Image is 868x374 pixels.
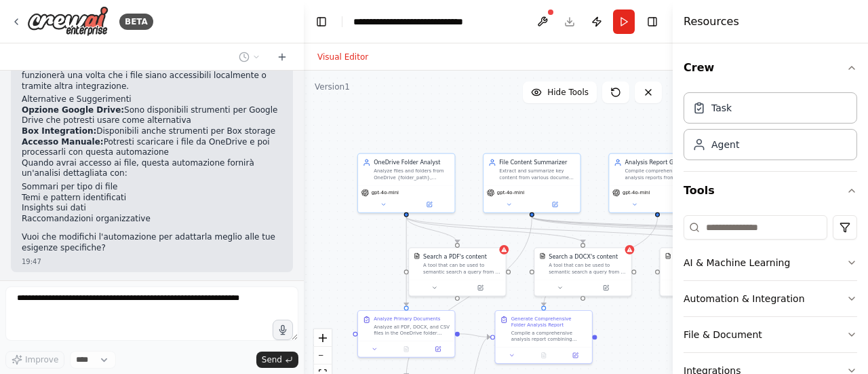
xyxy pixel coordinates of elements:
[497,189,524,195] span: gpt-4o-mini
[27,6,108,37] img: Logo
[357,310,456,358] div: Analyze Primary DocumentsAnalyze all PDF, DOCX, and CSV files in the OneDrive folder {folder_path...
[402,217,712,243] g: Edge from 750967bb-a314-4f29-8af2-967d53dfa393 to f1f7cee1-157a-4f23-870d-34b13819842b
[22,105,282,126] li: Sono disponibili strumenti per Google Drive che potresti usare come alternativa
[684,245,857,280] button: AI & Machine Learning
[623,189,650,195] span: gpt-4o-mini
[608,153,707,213] div: Analysis Report GeneratorCompile comprehensive analysis reports from file content analysis result...
[665,253,671,259] img: CSVSearchTool
[314,347,332,364] button: zoom out
[423,253,487,261] div: Search a PDF's content
[423,262,501,275] div: A tool that can be used to semantic search a query from a PDF's content.
[314,329,332,347] button: zoom in
[22,137,104,147] strong: Accesso Manuale:
[271,49,293,65] button: Start a new chat
[684,317,857,352] button: File & Document
[625,168,701,181] div: Compile comprehensive analysis reports from file content analysis results. Create structured repo...
[22,94,282,105] h2: Alternative e Suggerimenti
[539,253,545,259] img: DOCXSearchTool
[499,168,575,181] div: Extract and summarize key content from various document types including text files, JSON, XML, an...
[511,316,587,329] div: Generate Comprehensive Folder Analysis Report
[22,182,282,193] li: Sommari per tipo di file
[22,158,282,179] p: Quando avrai accesso ai file, questa automazione fornirà un'analisi dettagliata con:
[402,217,587,243] g: Edge from 750967bb-a314-4f29-8af2-967d53dfa393 to 286073c5-2ed8-4e89-a741-4edbad83b993
[549,253,618,261] div: Search a DOCX's content
[309,49,376,65] button: Visual Editor
[22,232,282,253] p: Vuoi che modifichi l'automazione per adattarla meglio alle tue esigenze specifiche?
[625,159,701,167] div: Analysis Report Generator
[22,193,282,204] li: Temi e pattern identificati
[684,172,857,210] button: Tools
[458,283,502,293] button: Open in side panel
[22,257,282,267] div: 19:47
[684,49,857,87] button: Crew
[402,217,410,306] g: Edge from 750967bb-a314-4f29-8af2-967d53dfa393 to 86f1f735-21ae-4239-9e56-48941a48566c
[711,138,739,151] div: Agent
[22,105,124,115] strong: Opzione Google Drive:
[658,200,703,209] button: Open in side panel
[684,281,857,316] button: Automation & Integration
[523,81,597,103] button: Hide Tools
[414,253,420,259] img: PDFSearchTool
[25,354,58,365] span: Improve
[659,247,757,296] div: CSVSearchTool
[527,351,560,360] button: No output available
[483,153,581,213] div: File Content SummarizerExtract and summarize key content from various document types including te...
[460,330,490,341] g: Edge from 86f1f735-21ae-4239-9e56-48941a48566c to c27deed1-e8ea-4ccf-956f-008441135d3e
[372,189,399,195] span: gpt-4o-mini
[5,351,64,369] button: Improve
[684,14,739,30] h4: Resources
[312,12,331,31] button: Hide left sidebar
[374,168,450,181] div: Analyze files and folders from OneDrive {folder_path}, identifying file types, content summaries,...
[425,344,452,354] button: Open in side panel
[549,262,627,275] div: A tool that can be used to semantic search a query from a DOCX's content.
[534,247,632,296] div: DOCXSearchToolSearch a DOCX's contentA tool that can be used to semantic search a query from a DO...
[511,330,587,343] div: Compile a comprehensive analysis report combining insights from all file analysis tasks. Create a...
[233,49,266,65] button: Switch to previous chat
[711,101,732,115] div: Task
[408,247,507,296] div: PDFSearchToolSearch a PDF's contentA tool that can be used to semantic search a query from a PDF'...
[499,159,575,167] div: File Content Summarizer
[22,214,282,225] li: Raccomandazioni organizzative
[256,352,298,368] button: Send
[273,320,293,340] button: Click to speak your automation idea
[119,14,153,30] div: BETA
[374,324,450,337] div: Analyze all PDF, DOCX, and CSV files in the OneDrive folder {folder_path}. For each file, extract...
[684,87,857,171] div: Crew
[374,159,450,167] div: OneDrive Folder Analyst
[22,50,282,92] p: ⚠️ Non sono disponibili strumenti specifici per OneDrive. L'automazione funzionerà una volta che ...
[22,203,282,214] li: Insights sui dati
[494,310,593,364] div: Generate Comprehensive Folder Analysis ReportCompile a comprehensive analysis report combining in...
[315,81,350,92] div: Version 1
[547,87,589,98] span: Hide Tools
[22,126,282,137] li: Disponibili anche strumenti per Box storage
[390,344,423,354] button: No output available
[562,351,589,360] button: Open in side panel
[262,354,282,365] span: Send
[584,283,628,293] button: Open in side panel
[407,200,451,209] button: Open in side panel
[22,126,96,136] strong: Box Integration:
[357,153,456,213] div: OneDrive Folder AnalystAnalyze files and folders from OneDrive {folder_path}, identifying file ty...
[374,316,440,322] div: Analyze Primary Documents
[402,217,461,243] g: Edge from 750967bb-a314-4f29-8af2-967d53dfa393 to 8e3454eb-f688-4902-9824-c53040e9303e
[643,12,662,31] button: Hide right sidebar
[353,15,500,29] nav: breadcrumb
[533,200,577,209] button: Open in side panel
[22,137,282,158] li: Potresti scaricare i file da OneDrive e poi processarli con questa automazione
